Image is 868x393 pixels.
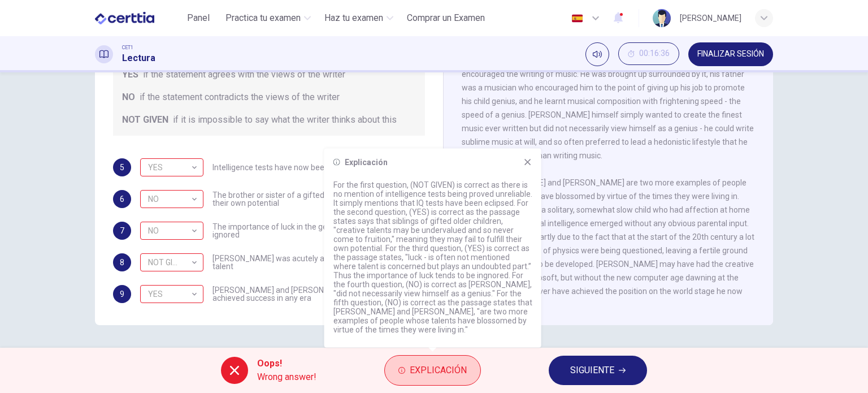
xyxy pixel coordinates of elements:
div: NOT GIVEN [140,158,203,176]
span: CET1 [122,44,133,51]
span: Wrong answer! [257,370,316,384]
span: if the statement contradicts the views of the writer [140,90,340,104]
div: NO [140,285,203,303]
div: [PERSON_NAME] [680,11,741,25]
div: NO [140,183,199,215]
div: Ocultar [618,42,679,66]
span: if the statement agrees with the views of the writer [143,68,345,81]
span: [PERSON_NAME] and [PERSON_NAME] would have achieved success in any era [212,286,425,302]
span: 6 [120,195,124,203]
p: For the first question, (NOT GIVEN) is correct as there is no mention of intelligence tests being... [333,180,532,334]
span: 00:16:36 [639,49,670,58]
span: NO [122,90,135,104]
div: YES [140,190,203,208]
div: YES [140,222,203,240]
span: Practica tu examen [225,11,301,25]
span: [PERSON_NAME] and [PERSON_NAME] are two more examples of people whose talents have blossomed by v... [462,178,754,309]
div: YES [140,152,199,184]
span: The brother or sister of a gifted older child may fail to fulfil their own potential [212,191,425,207]
span: YES [122,68,138,81]
span: 7 [120,227,124,235]
span: The importance of luck in the genius equation tends to be ignored [212,223,425,239]
span: 8 [120,258,124,266]
span: if it is impossible to say what the writer thinks about this [173,113,397,127]
span: [PERSON_NAME] was acutely aware of his own remarkable talent [212,254,425,270]
h1: Lectura [122,51,155,65]
span: Explicación [410,362,467,378]
span: Panel [187,11,210,25]
img: Profile picture [653,9,671,27]
div: YES [140,278,199,310]
span: Intelligence tests have now been proved to be unreliable [212,163,412,171]
span: FINALIZAR SESIÓN [697,50,764,59]
div: NO [140,215,199,247]
span: SIGUIENTE [570,362,614,378]
span: Oops! [257,357,316,370]
span: Haz tu examen [324,11,383,25]
span: Comprar un Examen [407,11,485,25]
img: es [570,14,584,23]
h6: Explicación [345,158,388,167]
div: NO [140,253,203,271]
span: 9 [120,290,124,298]
div: NOT GIVEN [140,247,199,279]
img: CERTTIA logo [95,7,154,29]
div: Silenciar [585,42,609,66]
span: NOT GIVEN [122,113,168,127]
span: 5 [120,163,124,171]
